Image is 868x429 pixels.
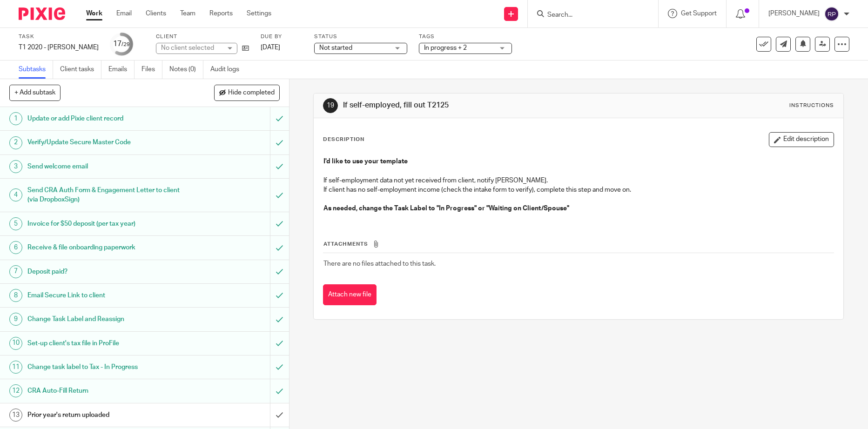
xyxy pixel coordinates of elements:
h1: Send CRA Auth Form & Engagement Letter to client (via DropboxSign) [27,183,183,207]
div: Instructions [789,102,834,109]
h1: Change Task Label and Reassign [27,312,183,326]
div: 17 [113,39,130,49]
a: Files [141,60,162,79]
div: 5 [9,217,22,230]
strong: As needed, change the Task Label to "In Progress" or "Waiting on Client/Spouse" [323,205,569,212]
a: Email [116,9,132,18]
label: Task [19,33,99,40]
div: 10 [9,337,22,350]
span: There are no files attached to this task. [323,261,436,267]
strong: I'd like to use your template [323,158,408,165]
h1: Deposit paid? [27,265,183,279]
input: Search [546,11,630,20]
h1: Verify/Update Secure Master Code [27,135,183,149]
button: + Add subtask [9,85,61,101]
p: [PERSON_NAME] [768,9,820,18]
h1: Send welcome email [27,160,183,174]
div: 7 [9,265,22,278]
span: Not started [319,45,352,51]
label: Tags [419,33,512,40]
h1: Email Secure Link to client [27,288,183,302]
label: Client [156,33,249,40]
h1: Receive & file onboarding paperwork [27,241,183,255]
p: If self-employment data not yet received from client, notify [PERSON_NAME]. [323,176,834,185]
span: In progress + 2 [424,45,467,51]
span: Attachments [323,241,368,247]
a: Team [180,9,195,18]
h1: CRA Auto-Fill Return [27,384,183,398]
h1: Change task label to Tax - In Progress [27,360,183,374]
div: 6 [9,241,22,254]
a: Audit logs [210,60,246,79]
div: T1 2020 - [PERSON_NAME] [19,43,99,52]
a: Client tasks [60,60,101,79]
div: 2 [9,136,22,149]
img: Pixie [19,7,65,20]
span: Hide completed [228,89,275,97]
h1: Prior year's return uploaded [27,408,183,422]
a: Reports [209,9,233,18]
a: Clients [146,9,166,18]
div: 4 [9,188,22,201]
h1: If self-employed, fill out T2125 [343,101,599,110]
small: /29 [121,42,130,47]
a: Work [86,9,102,18]
a: Emails [108,60,135,79]
div: 1 [9,112,22,125]
p: If client has no self-employment income (check the intake form to verify), complete this step and... [323,185,834,194]
div: 12 [9,384,22,397]
h1: Set-up client's tax file in ProFile [27,336,183,350]
div: 11 [9,361,22,374]
img: svg%3E [824,7,839,21]
div: 9 [9,313,22,326]
label: Due by [261,33,303,40]
label: Status [314,33,407,40]
span: [DATE] [261,44,280,51]
div: 8 [9,289,22,302]
h1: Invoice for $50 deposit (per tax year) [27,217,183,231]
a: Settings [247,9,271,18]
h1: Update or add Pixie client record [27,112,183,126]
div: T1 2020 - Marika Swan [19,43,99,52]
span: Get Support [681,10,717,17]
div: No client selected [161,43,222,53]
div: 19 [323,98,338,113]
button: Attach new file [323,284,377,305]
button: Edit description [769,132,834,147]
div: 3 [9,160,22,173]
a: Subtasks [19,60,53,79]
div: 13 [9,409,22,422]
p: Description [323,136,364,143]
a: Notes (0) [169,60,203,79]
button: Hide completed [214,85,280,101]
